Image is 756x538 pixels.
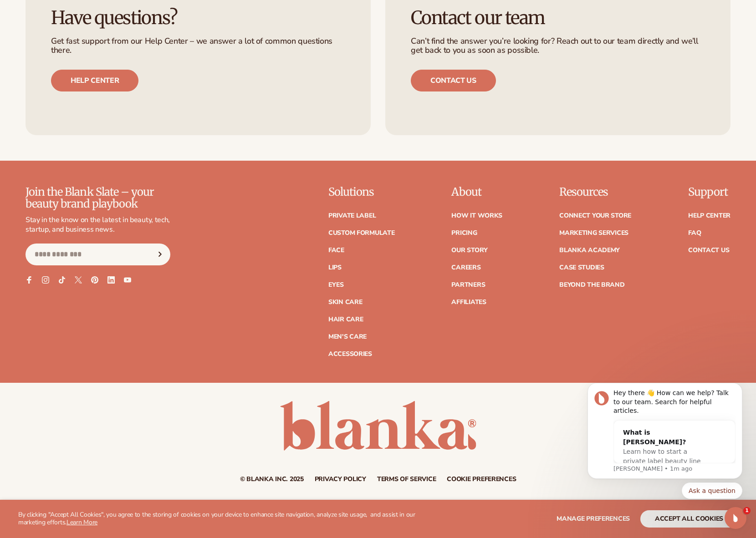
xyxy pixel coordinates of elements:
[725,507,746,529] iframe: Intercom live chat
[559,186,631,198] p: Resources
[328,351,372,357] a: Accessories
[451,213,502,219] a: How It Works
[328,186,395,198] p: Solutions
[451,230,477,236] a: Pricing
[26,215,170,234] p: Stay in the know on the latest in beauty, tech, startup, and business news.
[328,334,367,340] a: Men's Care
[328,316,363,323] a: Hair Care
[328,299,362,305] a: Skin Care
[328,230,395,236] a: Custom formulate
[328,247,344,254] a: Face
[150,244,170,265] button: Subscribe
[559,264,604,271] a: Case Studies
[51,70,138,91] a: Help center
[688,247,729,254] a: Contact Us
[451,247,487,254] a: Our Story
[688,230,701,236] a: FAQ
[559,230,628,236] a: Marketing services
[451,299,486,305] a: Affiliates
[18,511,438,527] p: By clicking "Accept All Cookies", you agree to the storing of cookies on your device to enhance s...
[559,213,631,219] a: Connect your store
[51,37,345,55] p: Get fast support from our Help Center – we answer a lot of common questions there.
[559,247,620,254] a: Blanka Academy
[315,476,366,482] a: Privacy policy
[328,213,376,219] a: Private label
[557,514,630,523] span: Manage preferences
[328,264,342,271] a: Lips
[411,70,496,91] a: Contact us
[66,518,97,527] a: Learn More
[26,186,170,210] p: Join the Blank Slate – your beauty brand playbook
[451,282,485,288] a: Partners
[574,381,756,533] iframe: Intercom notifications message
[688,213,730,219] a: Help Center
[743,507,751,514] span: 1
[411,37,705,55] p: Can’t find the answer you’re looking for? Reach out to our team directly and we’ll get back to yo...
[688,186,730,198] p: Support
[377,476,436,482] a: Terms of service
[557,510,630,528] button: Manage preferences
[451,186,502,198] p: About
[411,8,705,28] h3: Contact our team
[451,264,480,271] a: Careers
[328,282,344,288] a: Eyes
[240,475,304,483] small: © Blanka Inc. 2025
[559,282,625,288] a: Beyond the brand
[447,476,516,482] a: Cookie preferences
[51,8,345,28] h3: Have questions?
